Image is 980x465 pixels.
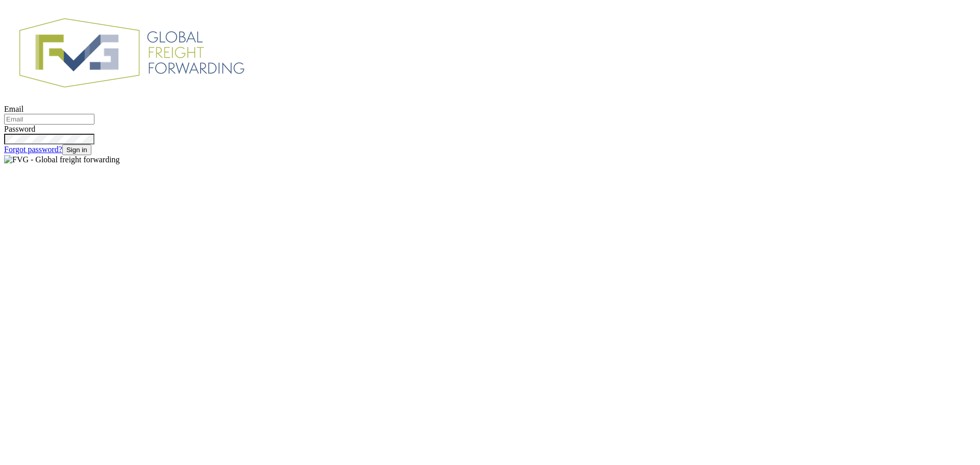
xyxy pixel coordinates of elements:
button: Sign in [62,144,91,155]
img: FVG - Global freight forwarding [4,155,120,164]
label: Email [4,105,23,113]
a: Forgot password? [4,145,62,154]
img: FVG - Global freight forwarding [4,4,259,103]
label: Password [4,125,35,133]
input: Email [4,114,94,125]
